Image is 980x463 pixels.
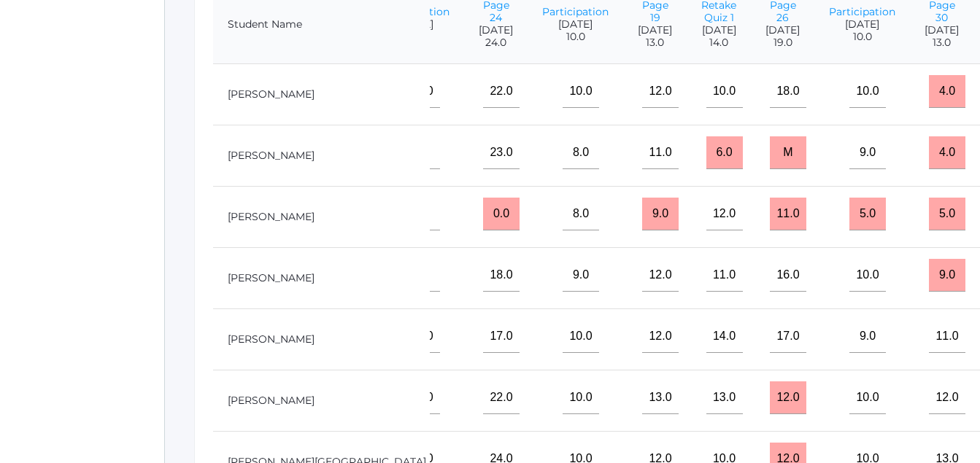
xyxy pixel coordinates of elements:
span: [DATE] [701,24,736,36]
a: [PERSON_NAME] [228,271,315,284]
span: 10.0 [542,31,609,43]
span: [DATE] [829,18,895,31]
a: [PERSON_NAME] [228,87,315,101]
span: [DATE] [925,24,959,36]
span: 19.0 [765,36,800,49]
span: 14.0 [701,36,736,49]
span: [DATE] [479,24,513,36]
span: [DATE] [765,24,800,36]
a: Participation [542,5,609,18]
a: [PERSON_NAME] [228,149,315,162]
a: [PERSON_NAME] [228,394,315,407]
span: 10.0 [829,31,895,43]
span: [DATE] [542,18,609,31]
span: [DATE] [638,24,672,36]
a: [PERSON_NAME] [228,332,315,346]
span: 13.0 [925,36,959,49]
a: Participation [829,5,895,18]
span: 24.0 [479,36,513,49]
a: [PERSON_NAME] [228,210,315,223]
span: 13.0 [638,36,672,49]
